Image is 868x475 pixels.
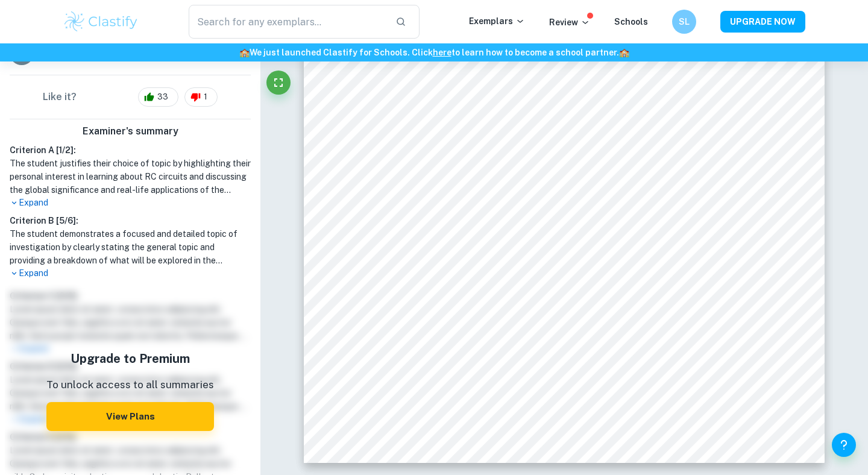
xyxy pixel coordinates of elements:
[46,402,214,431] button: View Plans
[189,5,386,39] input: Search for any exemplars...
[266,71,291,95] button: Fullscreen
[10,227,251,267] h1: The student demonstrates a focused and detailed topic of investigation by clearly stating the gen...
[619,48,629,57] span: 🏫
[151,91,175,103] span: 33
[469,14,525,28] p: Exemplars
[184,87,218,107] div: 1
[549,16,590,29] p: Review
[614,17,648,27] a: Schools
[10,157,251,197] h1: The student justifies their choice of topic by highlighting their personal interest in learning a...
[720,11,805,33] button: UPGRADE NOW
[10,197,251,209] p: Expand
[197,91,214,103] span: 1
[672,10,696,34] button: SL
[433,48,451,57] a: here
[2,46,866,59] h6: We just launched Clastify for Schools. Click to learn how to become a school partner.
[678,15,691,28] h6: SL
[43,90,77,104] h6: Like it?
[5,124,256,139] h6: Examiner's summary
[10,143,251,157] h6: Criterion A [ 1 / 2 ]:
[46,377,214,393] p: To unlock access to all summaries
[239,48,250,57] span: 🏫
[10,214,251,227] h6: Criterion B [ 5 / 6 ]:
[46,350,214,368] h5: Upgrade to Premium
[10,267,251,280] p: Expand
[138,87,178,107] div: 33
[63,10,139,34] img: Clastify logo
[832,433,856,457] button: Help and Feedback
